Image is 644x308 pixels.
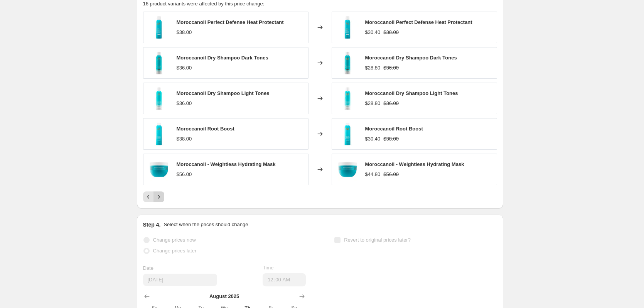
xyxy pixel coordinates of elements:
[143,265,153,271] span: Date
[177,90,270,96] span: Moroccanoil Dry Shampoo Light Tones
[142,291,152,302] button: Show previous month, July 2025
[365,29,381,36] div: $30.40
[383,64,399,72] strike: $36.00
[177,126,234,132] span: Moroccanoil Root Boost
[143,1,265,7] span: 16 product variants were affected by this price change:
[164,221,248,228] p: Select when the prices should change
[336,16,359,39] img: s2030559-main-zoom_80x.webp
[143,274,217,286] input: 8/28/2025
[143,191,154,202] button: Previous
[297,291,307,302] button: Show next month, September 2025
[147,158,170,181] img: s2030419-main-zoom_1_80x.webp
[147,16,170,39] img: s2030559-main-zoom_80x.webp
[365,64,381,72] div: $28.80
[365,161,464,167] span: Moroccanoil - Weightless Hydrating Mask
[147,87,170,110] img: s1873827-main-zoom_80x.jpg
[383,100,399,107] strike: $36.00
[365,126,423,132] span: Moroccanoil Root Boost
[143,191,164,202] nav: Pagination
[143,221,161,228] h2: Step 4.
[263,265,273,271] span: Time
[336,158,359,181] img: s2030419-main-zoom_1_80x.webp
[177,161,276,167] span: Moroccanoil - Weightless Hydrating Mask
[365,55,457,61] span: Moroccanoil Dry Shampoo Dark Tones
[336,51,359,74] img: s1873835-main-zoom_80x.jpg
[365,19,472,25] span: Moroccanoil Perfect Defense Heat Protectant
[336,122,359,146] img: s2030567-main-zoom_80x.jpg
[365,135,381,143] div: $30.40
[177,19,284,25] span: Moroccanoil Perfect Defense Heat Protectant
[177,100,192,107] div: $36.00
[153,237,196,243] span: Change prices now
[336,87,359,110] img: s1873827-main-zoom_80x.jpg
[365,100,381,107] div: $28.80
[177,29,192,36] div: $38.00
[177,64,192,72] div: $36.00
[177,135,192,143] div: $38.00
[153,191,164,202] button: Next
[383,171,399,178] strike: $56.00
[383,135,399,143] strike: $38.00
[177,55,268,61] span: Moroccanoil Dry Shampoo Dark Tones
[153,248,197,254] span: Change prices later
[263,273,306,286] input: 12:00
[365,90,458,96] span: Moroccanoil Dry Shampoo Light Tones
[147,51,170,74] img: s1873835-main-zoom_80x.jpg
[365,171,381,178] div: $44.80
[344,237,411,243] span: Revert to original prices later?
[177,171,192,178] div: $56.00
[147,122,170,146] img: s2030567-main-zoom_80x.jpg
[383,29,399,36] strike: $38.00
